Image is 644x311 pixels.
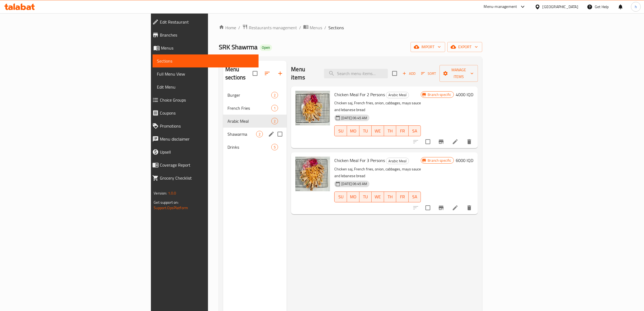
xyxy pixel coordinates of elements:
nav: Menu sections [223,86,287,156]
div: items [256,131,263,137]
span: Select all sections [249,68,261,79]
span: Promotions [160,123,254,129]
a: Edit Restaurant [148,15,259,28]
div: Open [260,44,272,51]
span: MO [349,193,357,201]
h2: Menu items [291,65,318,82]
img: Chicken Meal For 2 Persons [295,91,330,125]
span: Version: [154,190,167,197]
span: Burger [227,92,271,98]
div: [GEOGRAPHIC_DATA] [543,4,578,10]
a: Full Menu View [153,67,259,80]
input: search [324,69,388,78]
span: TH [386,127,394,135]
span: Select to update [422,136,434,147]
a: Menus [148,41,259,54]
span: French Fries [227,105,271,111]
div: Shawarma [227,131,256,137]
a: Edit menu item [452,205,458,211]
button: Branch-specific-item [435,135,448,148]
nav: breadcrumb [219,24,482,31]
button: MO [347,125,359,136]
span: Coupons [160,110,254,116]
div: items [271,118,278,124]
span: Menus [310,24,322,31]
span: Branch specific [425,92,453,97]
span: FR [398,193,407,201]
span: export [452,44,478,50]
a: Edit menu item [452,138,458,145]
button: SU [334,192,347,202]
button: WE [372,192,384,202]
div: Arabic Meal [227,118,271,124]
div: Shawarma2edit [223,128,287,141]
span: Edit Restaurant [160,19,254,25]
span: h [635,4,637,10]
button: TH [384,125,397,136]
span: Grocery Checklist [160,175,254,181]
span: Get support on: [154,199,179,206]
span: Open [260,45,272,50]
img: Chicken Meal For 3 Persons [295,157,330,191]
span: Coverage Report [160,162,254,168]
span: MO [349,127,357,135]
span: Edit Menu [157,84,254,90]
span: Add [402,70,416,77]
span: [DATE] 06:45 AM [339,115,369,121]
button: TU [359,192,372,202]
span: SU [337,193,345,201]
span: TU [362,127,370,135]
div: items [271,92,278,98]
span: Arabic Meal [386,158,409,164]
p: Chicken saj, French fries, onion, cabbages, mayo sauce and lebanese bread [334,166,421,179]
span: Sort items [418,69,440,78]
span: Select to update [422,202,434,213]
button: Manage items [440,65,478,82]
a: Coverage Report [148,158,259,171]
span: TH [386,193,394,201]
button: FR [396,192,409,202]
button: WE [372,125,384,136]
span: SA [411,127,419,135]
button: Add [400,69,418,78]
span: Sections [328,24,344,31]
span: 2 [272,93,278,98]
button: SU [334,125,347,136]
div: Arabic Meal2 [223,115,287,128]
div: items [271,144,278,150]
button: edit [267,130,275,138]
button: Add section [274,67,287,80]
div: Arabic Meal [386,92,409,98]
span: 1.0.0 [168,190,176,197]
span: Chicken Meal For 2 Persons [334,90,385,99]
span: Chicken Meal For 3 Persons [334,156,385,164]
a: Coupons [148,106,259,119]
a: Restaurants management [242,24,297,31]
button: TH [384,192,397,202]
a: Menus [303,24,322,31]
a: Grocery Checklist [148,171,259,184]
span: Choice Groups [160,97,254,103]
li: / [299,24,301,31]
span: Sections [157,58,254,64]
button: TU [359,125,372,136]
span: WE [374,127,382,135]
span: 1 [272,106,278,111]
a: Support.OpsPlatform [154,204,188,211]
span: Add item [400,69,418,78]
span: WE [374,193,382,201]
span: Branches [160,32,254,38]
span: 2 [256,132,263,137]
span: 5 [272,145,278,150]
button: Branch-specific-item [435,201,448,214]
span: Arabic Meal [386,92,409,98]
span: SA [411,193,419,201]
button: delete [463,135,476,148]
span: import [415,44,441,50]
button: delete [463,201,476,214]
span: Menus [161,45,254,51]
span: [DATE] 06:45 AM [339,181,369,186]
